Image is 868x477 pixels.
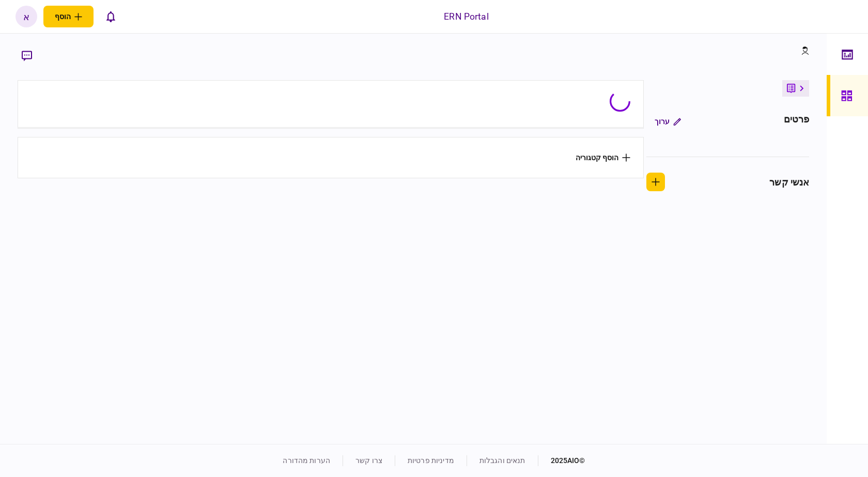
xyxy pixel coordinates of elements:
[646,112,689,131] button: ערוך
[444,10,488,23] div: ERN Portal
[784,112,810,131] div: פרטים
[355,456,382,465] a: צרו קשר
[16,6,37,27] button: א
[479,456,525,465] a: תנאים והגבלות
[100,6,121,27] button: פתח רשימת התראות
[538,455,585,466] div: © 2025 AIO
[43,6,94,27] button: פתח תפריט להוספת לקוח
[283,456,330,465] a: הערות מהדורה
[408,456,454,465] a: מדיניות פרטיות
[576,153,630,162] button: הוסף קטגוריה
[769,175,809,189] div: אנשי קשר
